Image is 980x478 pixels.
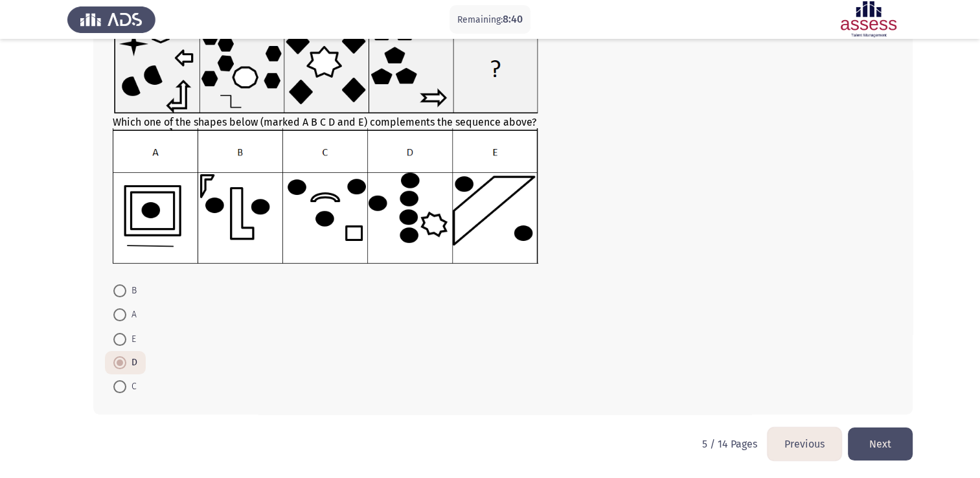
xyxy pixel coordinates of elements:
[126,355,137,370] span: D
[113,21,893,266] div: Which one of the shapes below (marked A B C D and E) complements the sequence above?
[113,21,538,113] img: UkFYYV8wOTRfQS5wbmcxNjkxMzMzNDM5Mjg2.png
[126,283,137,299] span: B
[768,427,841,461] button: load previous page
[825,1,913,38] img: Assessment logo of ASSESS Focus 4 Module Assessment (EN/AR) (Advanced - IB)
[67,1,155,38] img: Assess Talent Management logo
[702,438,757,450] p: 5 / 14 Pages
[457,12,523,28] p: Remaining:
[126,307,137,323] span: A
[503,13,523,25] span: 8:40
[848,427,913,461] button: load next page
[126,332,136,347] span: E
[126,379,137,394] span: C
[113,128,538,263] img: UkFYYV8wOTRfQi5wbmcxNjkxMzMzNDQ3OTcw.png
